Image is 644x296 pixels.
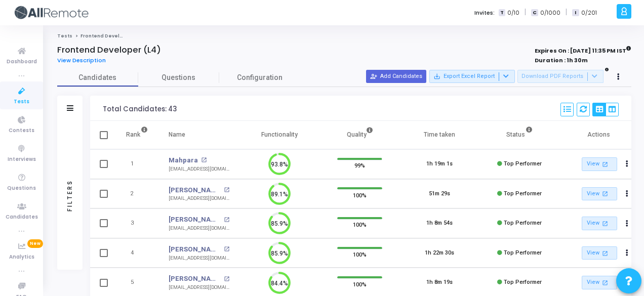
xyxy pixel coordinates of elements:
[353,279,367,289] span: 100%
[7,184,36,193] span: Questions
[169,155,198,165] a: Mahpara
[535,44,631,55] strong: Expires On : [DATE] 11:35 PM IST
[354,160,365,171] span: 99%
[429,70,515,83] button: Export Excel Report
[14,98,29,106] span: Tests
[57,72,138,83] span: Candidates
[169,255,229,262] div: [EMAIL_ADDRESS][DOMAIN_NAME]
[601,219,610,228] mat-icon: open_in_new
[620,187,634,201] button: Actions
[581,9,597,17] span: 0/201
[566,7,567,18] span: |
[425,249,454,258] div: 1h 22m 30s
[601,249,610,258] mat-icon: open_in_new
[8,155,36,164] span: Interviews
[582,217,617,230] a: View
[169,284,229,291] div: [EMAIL_ADDRESS][DOMAIN_NAME]
[224,276,229,282] mat-icon: open_in_new
[366,70,426,83] button: Add Candidates
[169,195,229,202] div: [EMAIL_ADDRESS][DOMAIN_NAME]
[138,72,219,83] span: Questions
[169,129,185,140] div: Name
[169,274,221,284] a: [PERSON_NAME]
[115,238,158,268] td: 4
[115,149,158,179] td: 1
[620,217,634,231] button: Actions
[601,189,610,198] mat-icon: open_in_new
[115,208,158,238] td: 3
[601,160,610,168] mat-icon: open_in_new
[572,9,579,17] span: I
[57,56,106,64] span: View Description
[479,121,559,149] th: Status
[353,190,367,200] span: 100%
[57,45,161,55] h4: Frontend Developer (L4)
[353,220,367,230] span: 100%
[592,103,619,116] div: View Options
[9,253,34,262] span: Analytics
[224,246,229,252] mat-icon: open_in_new
[426,278,453,287] div: 1h 8m 19s
[582,187,617,201] a: View
[115,121,158,149] th: Rank
[103,105,177,113] div: Total Candidates: 43
[424,129,455,140] div: Time taken
[540,9,560,17] span: 0/1000
[426,160,453,168] div: 1h 19m 1s
[433,73,440,80] mat-icon: save_alt
[426,219,453,228] div: 1h 8m 54s
[115,179,158,209] td: 2
[57,33,631,39] nav: breadcrumb
[620,246,634,260] button: Actions
[224,217,229,223] mat-icon: open_in_new
[57,33,72,39] a: Tests
[239,121,319,149] th: Functionality
[504,220,542,226] span: Top Performer
[27,239,43,248] span: New
[319,121,399,149] th: Quality
[57,57,113,64] a: View Description
[80,33,143,39] span: Frontend Developer (L4)
[507,9,519,17] span: 0/10
[169,225,229,232] div: [EMAIL_ADDRESS][DOMAIN_NAME]
[13,3,89,23] img: logo
[201,157,207,163] mat-icon: open_in_new
[620,157,634,172] button: Actions
[582,276,617,289] a: View
[474,9,495,17] label: Invites:
[6,213,38,222] span: Candidates
[582,246,617,260] a: View
[582,157,617,171] a: View
[7,58,37,66] span: Dashboard
[370,73,377,80] mat-icon: person_add_alt
[65,140,74,251] div: Filters
[504,190,542,197] span: Top Performer
[169,244,221,255] a: [PERSON_NAME]
[504,160,542,167] span: Top Performer
[504,279,542,285] span: Top Performer
[169,185,221,195] a: [PERSON_NAME]
[517,70,603,83] button: Download PDF Reports
[429,190,450,198] div: 51m 29s
[559,121,639,149] th: Actions
[224,187,229,193] mat-icon: open_in_new
[525,7,526,18] span: |
[504,249,542,256] span: Top Performer
[237,72,283,83] span: Configuration
[353,249,367,260] span: 100%
[9,126,34,135] span: Contests
[535,56,588,64] strong: Duration : 1h 30m
[531,9,538,17] span: C
[499,9,505,17] span: T
[169,215,221,225] a: [PERSON_NAME]
[601,278,610,287] mat-icon: open_in_new
[169,165,229,173] div: [EMAIL_ADDRESS][DOMAIN_NAME]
